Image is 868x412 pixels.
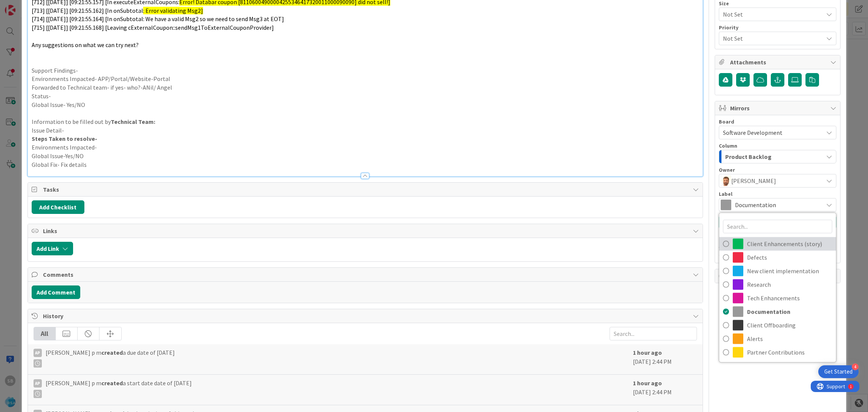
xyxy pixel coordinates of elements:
p: Status- [32,92,699,101]
span: Not Set [723,9,819,20]
span: Mirrors [730,104,827,113]
p: Issue Detail- [32,126,699,135]
span: [715] [[DATE]] [09:21:55.168] [Leaving cExternalCoupon::sendMsg1ToExternalCouponProvider] [32,24,274,31]
div: Ap [34,379,42,388]
p: Information to be filled out by [32,117,699,126]
span: History [43,311,689,320]
span: Support [16,1,34,10]
span: [PERSON_NAME] [731,176,776,185]
div: 4 [852,363,859,370]
span: Owner [719,167,735,172]
span: [PERSON_NAME] p m a due date of [DATE] [46,348,175,368]
span: Client Offboarding [747,319,832,331]
span: Links [43,226,689,235]
span: Tasks [43,185,689,194]
p: Global Issue- Yes/NO [32,101,699,109]
span: Any suggestions on what we can try next? [32,41,139,49]
span: [PERSON_NAME] p m a start date date of [DATE] [46,378,192,398]
span: Product Backlog [725,152,772,162]
span: Research [747,279,832,290]
button: Add Link [32,242,73,255]
div: Open Get Started checklist, remaining modules: 4 [818,365,859,378]
p: Global Issue-Yes/NO [32,152,699,160]
strong: Technical Team: [111,118,155,125]
span: [714] [[DATE]] [09:21:55.164] [In onSubtotal: We have a valid Msg2 so we need to send Msg3 at EOT] [32,15,284,23]
span: Partner Contributions [747,346,832,358]
strong: Steps Taken to resolve- [32,135,97,142]
p: Environments Impacted- [32,143,699,152]
a: Partner Contributions [719,345,836,359]
span: Client Enhancements (story) [747,238,832,249]
b: 1 hour ago [633,349,662,356]
span: Board [719,119,734,124]
span: Tech Enhancements [747,292,832,304]
span: Column [719,143,737,148]
input: Search... [610,327,697,340]
p: Environments Impacted- APP/Portal/Website-Portal [32,75,699,83]
span: Attachments [730,58,827,67]
button: Add Checklist [32,200,84,214]
button: Product Backlog [719,150,836,163]
div: Size [719,1,836,6]
span: New client implementation [747,265,832,276]
span: Comments [43,270,689,279]
div: 1 [39,3,41,9]
div: All [34,327,56,340]
span: Alerts [747,333,832,344]
div: [DATE] 2:44 PM [633,348,697,371]
div: [DATE] 2:44 PM [633,378,697,401]
span: [713] [[DATE]] [09:21:55.162] [In onSubtotal [32,7,143,14]
span: Label [719,191,732,197]
input: Search... [723,220,832,233]
p: Global Fix- Fix details [32,160,699,169]
a: Tech Enhancements [719,291,836,305]
button: Add Comment [32,285,80,299]
a: Research [719,278,836,291]
span: Defects [747,252,832,263]
b: created [101,349,123,356]
p: Forwarded to Technical team- if yes- who?-ANil/ Angel [32,83,699,92]
b: created [101,379,123,387]
span: Documentation [747,306,832,317]
a: New client implementation [719,264,836,278]
a: Client Enhancements (story) [719,237,836,250]
a: Defects [719,250,836,264]
a: Documentation [719,305,836,318]
div: Priority [719,25,836,30]
span: Software Development [723,129,782,136]
img: AS [721,175,731,186]
span: : Error validating Msg2] [143,7,203,14]
a: Client Offboarding [719,318,836,332]
p: Support Findings- [32,66,699,75]
b: 1 hour ago [633,379,662,387]
span: Documentation [735,200,819,210]
a: Alerts [719,332,836,345]
span: Not Set [723,33,819,44]
div: Get Started [824,368,853,375]
div: Ap [34,349,42,357]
